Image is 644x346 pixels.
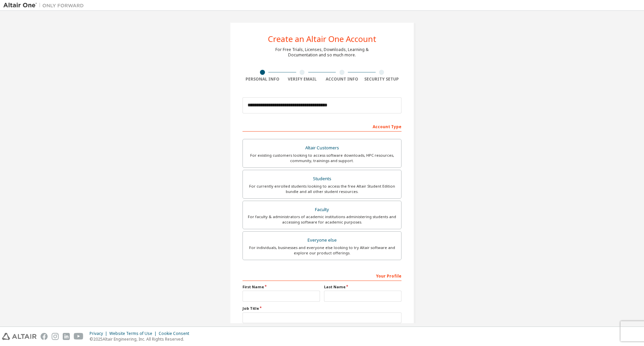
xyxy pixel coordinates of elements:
[243,270,401,281] div: Your Profile
[159,331,193,336] div: Cookie Consent
[243,121,401,132] div: Account Type
[247,236,397,245] div: Everyone else
[247,174,397,184] div: Students
[362,77,402,82] div: Security Setup
[243,77,282,82] div: Personal Info
[322,77,362,82] div: Account Info
[247,153,397,163] div: For existing customers looking to access software downloads, HPC resources, community, trainings ...
[90,336,193,342] p: © 2025 Altair Engineering, Inc. All Rights Reserved.
[63,333,70,340] img: linkedin.svg
[74,333,84,340] img: youtube.svg
[247,184,397,194] div: For currently enrolled students looking to access the free Altair Student Edition bundle and all ...
[268,35,376,43] div: Create an Altair One Account
[324,284,401,290] label: Last Name
[247,143,397,153] div: Altair Customers
[247,245,397,256] div: For individuals, businesses and everyone else looking to try Altair software and explore our prod...
[243,284,320,290] label: First Name
[275,47,369,58] div: For Free Trials, Licenses, Downloads, Learning & Documentation and so much more.
[41,333,48,340] img: facebook.svg
[282,77,322,82] div: Verify Email
[90,331,109,336] div: Privacy
[3,2,87,9] img: Altair One
[243,306,401,311] label: Job Title
[247,214,397,225] div: For faculty & administrators of academic institutions administering students and accessing softwa...
[52,333,59,340] img: instagram.svg
[109,331,159,336] div: Website Terms of Use
[247,205,397,214] div: Faculty
[2,333,37,340] img: altair_logo.svg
